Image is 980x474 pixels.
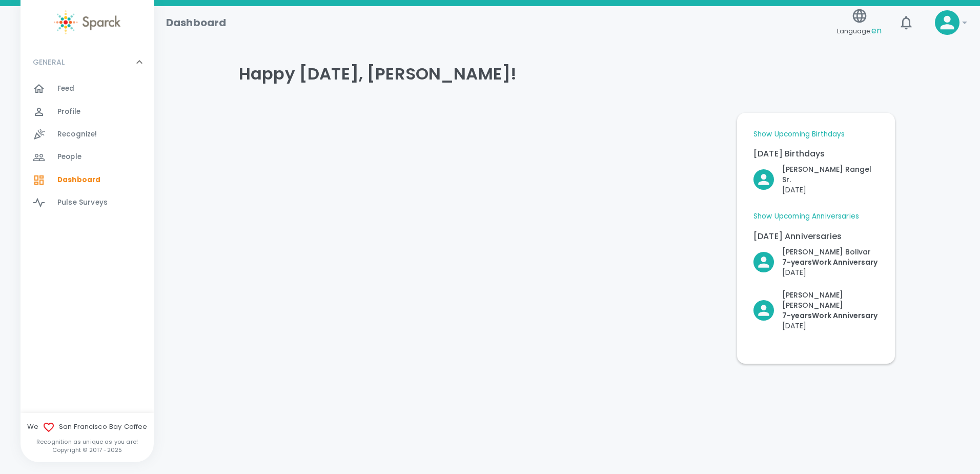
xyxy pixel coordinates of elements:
[239,64,895,84] h4: Happy [DATE], [PERSON_NAME]!
[753,164,879,195] button: Click to Recognize!
[745,282,879,331] div: Click to Recognize!
[753,290,879,331] button: Click to Recognize!
[21,123,154,146] a: Recognize!
[782,290,879,310] p: [PERSON_NAME] [PERSON_NAME]
[21,146,154,168] a: People
[782,185,879,195] p: [DATE]
[753,211,859,222] a: Show Upcoming Anniversaries
[21,446,154,454] p: Copyright © 2017 - 2025
[21,10,154,34] a: Sparck logo
[57,129,97,140] span: Recognize!
[782,310,879,321] p: 7- years Work Anniversary
[753,129,845,140] a: Show Upcoming Birthdays
[745,239,877,278] div: Click to Recognize!
[57,197,108,208] span: Pulse Surveys
[753,230,879,243] p: [DATE] Anniversaries
[753,148,879,160] p: [DATE] Birthdays
[21,421,154,433] span: We San Francisco Bay Coffee
[21,169,154,191] a: Dashboard
[833,5,886,41] button: Language:en
[782,321,879,331] p: [DATE]
[33,57,65,67] p: GENERAL
[57,175,100,185] span: Dashboard
[21,191,154,214] a: Pulse Surveys
[21,438,154,446] p: Recognition as unique as you are!
[54,10,120,34] img: Sparck logo
[782,267,877,278] p: [DATE]
[57,152,81,162] span: People
[21,77,154,100] a: Feed
[753,247,877,278] button: Click to Recognize!
[782,247,877,257] p: [PERSON_NAME] Bolivar
[745,156,879,195] div: Click to Recognize!
[57,107,80,117] span: Profile
[782,164,879,185] p: [PERSON_NAME] Rangel Sr.
[21,77,154,218] div: GENERAL
[837,24,882,38] span: Language:
[782,257,877,267] p: 7- years Work Anniversary
[166,14,226,31] h1: Dashboard
[57,84,75,94] span: Feed
[21,101,154,123] a: Profile
[21,47,154,77] div: GENERAL
[871,25,882,36] span: en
